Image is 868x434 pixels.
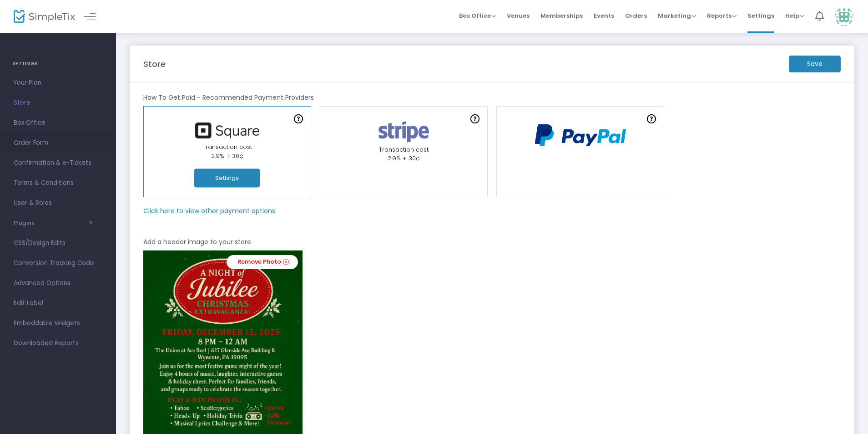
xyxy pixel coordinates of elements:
a: Remove Photo [227,255,298,269]
span: Marketing [658,11,696,20]
img: question-mark [647,114,656,123]
span: Your Plan [14,77,102,89]
span: Box Office [459,11,496,20]
div: Domain Overview [36,54,81,60]
span: Conversion Tracking Code [14,257,102,269]
button: Settings [194,169,260,188]
img: question-mark [470,114,479,123]
span: Order Form [14,137,102,149]
span: Transaction cost [202,143,252,151]
m-panel-subtitle: Click here to view other payment options [143,206,275,216]
span: User & Roles [14,197,102,209]
span: CSS/Design Edits [14,237,102,249]
span: Edit Label [14,297,102,309]
img: PayPal Logo [530,119,631,152]
m-button: Save [789,56,841,72]
span: Terms & Conditions [14,177,102,189]
m-panel-subtitle: How To Get Paid - Recommended Payment Providers [143,93,314,102]
span: Confirmation & e-Tickets [14,157,102,169]
span: Reports [707,11,737,20]
img: tab_keywords_by_traffic_grey.svg [92,53,99,60]
span: 2.9% + 30¢ [211,152,243,160]
span: Transaction cost [379,145,429,154]
img: logo_orange.svg [15,15,22,22]
span: Box Office [14,117,102,129]
span: Advanced Options [14,277,102,289]
span: Help [785,11,804,20]
h4: SETTINGS [12,55,104,73]
img: tab_domain_overview_orange.svg [26,53,34,60]
span: Downloaded Reports [14,337,102,349]
img: stripe.png [373,119,434,144]
span: Venues [507,4,530,27]
m-panel-title: Store [143,58,166,70]
span: Memberships [540,4,583,27]
span: Settings [747,4,774,27]
div: Keywords by Traffic [102,54,150,60]
button: Plugins [14,220,92,227]
span: Store [14,97,102,109]
span: 2.9% + 30¢ [388,154,420,163]
div: Domain: [DOMAIN_NAME] [24,24,100,31]
span: Embeddable Widgets [14,317,102,329]
span: Events [594,4,614,27]
span: Orders [625,4,647,27]
m-panel-subtitle: Add a header image to your store. [143,237,252,247]
div: v 4.0.25 [25,15,45,22]
img: square.png [191,123,263,138]
img: question-mark [294,114,303,123]
img: website_grey.svg [15,24,22,31]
